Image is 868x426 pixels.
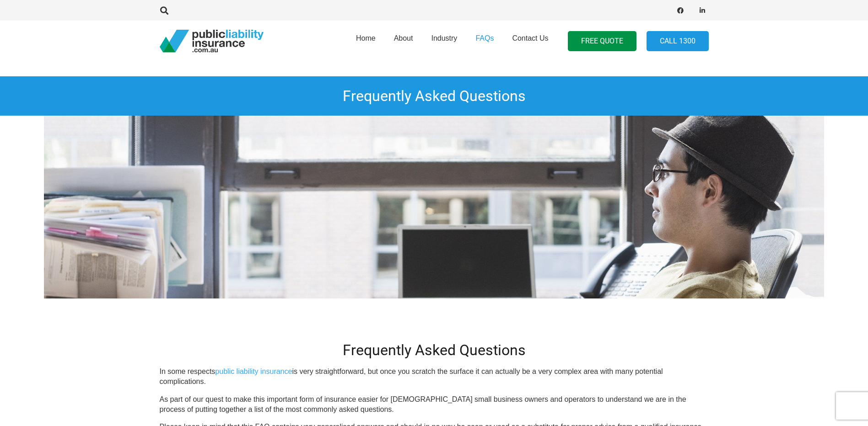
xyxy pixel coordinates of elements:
[568,31,636,52] a: FREE QUOTE
[512,34,548,42] span: Contact Us
[385,18,422,64] a: About
[696,4,709,17] a: LinkedIn
[160,394,709,415] p: As part of our quest to make this important form of insurance easier for [DEMOGRAPHIC_DATA] small...
[503,18,557,64] a: Contact Us
[466,18,503,64] a: FAQs
[160,30,264,53] a: pli_logotransparent
[422,18,466,64] a: Industry
[44,116,824,298] img: Small Business Public Liability Insurance
[356,34,376,42] span: Home
[160,341,709,359] h2: Frequently Asked Questions
[347,18,385,64] a: Home
[647,31,709,52] a: Call 1300
[215,367,292,375] a: public liability insurance
[160,367,709,387] p: In some respects is very straightforward, but once you scratch the surface it can actually be a v...
[156,6,174,15] a: Search
[431,34,457,42] span: Industry
[475,34,494,42] span: FAQs
[394,34,413,42] span: About
[674,4,687,17] a: Facebook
